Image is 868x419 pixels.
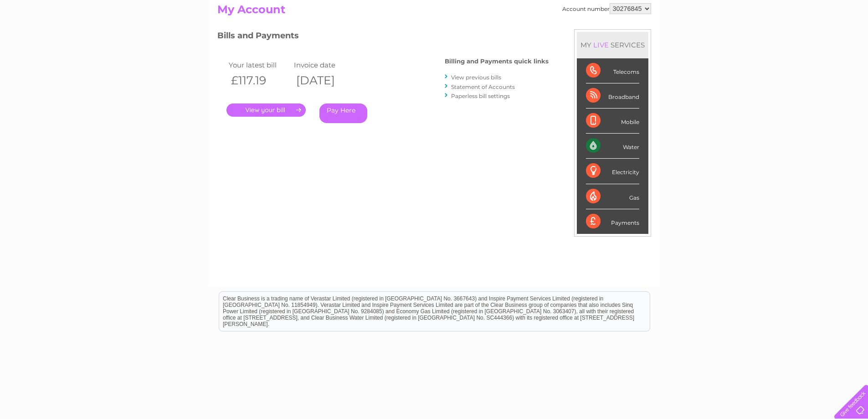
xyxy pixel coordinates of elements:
div: Gas [586,184,639,209]
a: 0333 014 3131 [696,5,759,16]
a: View previous bills [451,74,501,81]
a: Water [708,39,725,46]
div: Payments [586,209,639,234]
td: Your latest bill [226,59,292,71]
a: Telecoms [756,39,783,46]
h4: Billing and Payments quick links [445,58,549,65]
a: . [226,103,306,117]
a: Energy [730,39,750,46]
div: Electricity [586,159,639,184]
a: Contact [807,39,830,46]
a: Log out [838,39,859,46]
div: Mobile [586,109,639,134]
a: Statement of Accounts [451,83,515,90]
a: Pay Here [319,103,367,123]
h3: Bills and Payments [217,29,549,45]
div: LIVE [591,41,611,49]
img: logo.png [31,24,77,52]
div: Water [586,134,639,159]
div: Broadband [586,83,639,109]
th: £117.19 [226,71,292,90]
th: [DATE] [292,71,357,90]
a: Blog [789,39,802,46]
div: MY SERVICES [577,32,648,58]
td: Invoice date [292,59,357,71]
div: Telecoms [586,58,639,83]
a: Paperless bill settings [451,93,510,99]
div: Clear Business is a trading name of Verastar Limited (registered in [GEOGRAPHIC_DATA] No. 3667643... [219,5,650,44]
div: Account number [562,3,651,14]
h2: My Account [217,3,651,21]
